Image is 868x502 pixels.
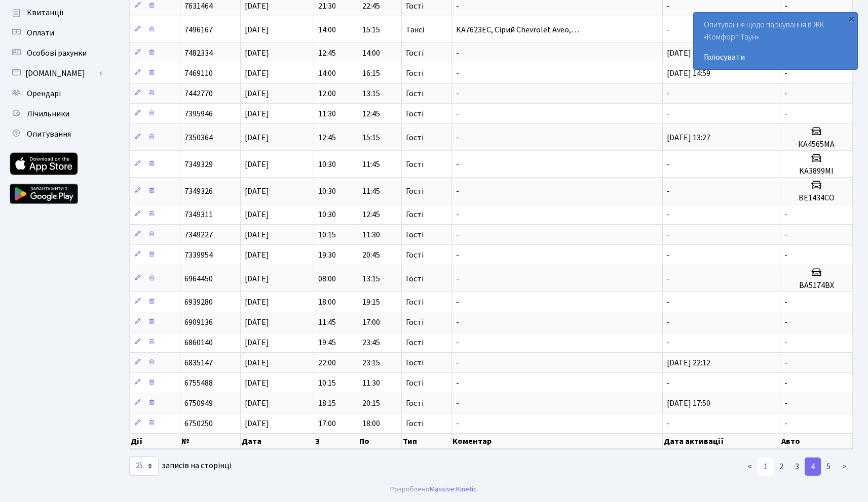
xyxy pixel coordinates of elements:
span: 10:30 [318,186,336,197]
span: [DATE] [245,88,269,99]
span: - [667,418,670,429]
span: 7469110 [184,68,213,79]
span: - [456,1,459,12]
span: 12:00 [318,88,336,99]
span: Гості [406,134,424,142]
a: 4 [805,457,821,476]
a: > [836,457,853,476]
a: 1 [758,457,774,476]
span: 6964450 [184,273,213,284]
a: Особові рахунки [5,43,106,63]
span: 6909136 [184,317,213,328]
span: 19:30 [318,249,336,261]
span: - [456,132,459,143]
span: Гості [406,359,424,367]
span: - [456,337,459,348]
span: 17:00 [318,418,336,429]
span: [DATE] 12:54 [667,48,710,59]
span: Гості [406,49,424,57]
span: - [667,1,670,12]
span: 14:00 [362,48,380,59]
span: Гості [406,251,424,259]
span: - [456,273,459,284]
span: [DATE] [245,24,269,35]
a: 2 [773,457,789,476]
h5: ВА5174ВХ [784,281,848,290]
span: - [456,88,459,99]
span: Гості [406,275,424,283]
a: [DOMAIN_NAME] [5,63,106,83]
span: 23:45 [362,337,380,348]
th: По [358,434,402,449]
span: 10:15 [318,378,336,389]
span: 23:15 [362,357,380,368]
span: 13:15 [362,273,380,284]
span: KA7623EC, Сірий Chevrolet Aveo,… [456,24,579,35]
span: 10:15 [318,229,336,240]
span: 7349326 [184,186,213,197]
span: - [667,297,670,308]
a: Massive Kinetic [430,484,477,494]
span: - [456,418,459,429]
span: Гості [406,298,424,306]
span: - [667,337,670,348]
th: Дії [130,434,180,449]
span: [DATE] [245,159,269,170]
span: [DATE] [245,297,269,308]
span: - [456,249,459,261]
span: [DATE] [245,337,269,348]
span: Гості [406,90,424,98]
span: 18:00 [362,418,380,429]
span: - [667,159,670,170]
span: - [784,108,787,119]
span: Гості [406,2,424,10]
span: 7496167 [184,24,213,35]
th: З [314,434,358,449]
span: [DATE] [245,418,269,429]
span: [DATE] [245,1,269,12]
select: записів на сторінці [129,456,159,476]
a: Опитування [5,124,106,144]
span: 7350364 [184,132,213,143]
span: Гості [406,379,424,387]
span: 6835147 [184,357,213,368]
span: 10:30 [318,159,336,170]
span: [DATE] [245,132,269,143]
span: [DATE] [245,249,269,261]
span: [DATE] [245,48,269,59]
span: Гості [406,211,424,219]
span: - [784,249,787,261]
span: - [456,108,459,119]
span: 6860140 [184,337,213,348]
span: 22:00 [318,357,336,368]
span: 6939280 [184,297,213,308]
span: Гості [406,318,424,326]
span: - [784,209,787,220]
span: 7339954 [184,249,213,261]
a: 3 [789,457,805,476]
span: - [784,297,787,308]
span: Гості [406,110,424,118]
span: [DATE] 22:12 [667,357,710,368]
a: 5 [820,457,837,476]
th: Коментар [451,434,663,449]
span: [DATE] [245,229,269,240]
span: - [667,317,670,328]
span: - [784,88,787,99]
span: [DATE] [245,357,269,368]
span: 11:45 [362,159,380,170]
span: 7442770 [184,88,213,99]
a: Голосувати [704,51,847,63]
span: 08:00 [318,273,336,284]
span: - [456,48,459,59]
span: [DATE] 14:59 [667,68,710,79]
span: Гості [406,399,424,407]
th: Дата [241,434,314,449]
span: - [456,357,459,368]
span: - [667,273,670,284]
span: - [667,108,670,119]
span: - [667,249,670,261]
span: - [784,378,787,389]
span: - [784,317,787,328]
span: Гості [406,69,424,77]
